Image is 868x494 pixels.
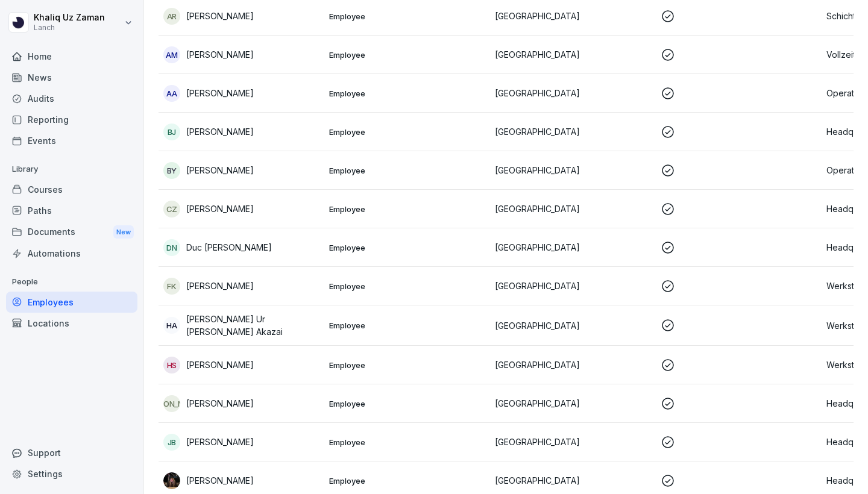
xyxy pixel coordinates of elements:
a: Audits [6,88,137,109]
p: Employee [329,49,485,60]
p: [GEOGRAPHIC_DATA] [495,280,651,292]
a: Reporting [6,109,137,130]
div: CZ [163,201,180,217]
p: [GEOGRAPHIC_DATA] [495,319,651,332]
p: [GEOGRAPHIC_DATA] [495,164,651,177]
div: HA [163,317,180,334]
p: [PERSON_NAME] Ur [PERSON_NAME] Akazai [186,313,319,338]
div: Support [6,442,137,463]
p: [GEOGRAPHIC_DATA] [495,87,651,99]
div: BJ [163,123,180,140]
div: HS [163,357,180,374]
p: [PERSON_NAME] [186,87,254,99]
p: [PERSON_NAME] [186,280,254,292]
p: [PERSON_NAME] [186,125,254,138]
a: Courses [6,179,137,200]
p: [PERSON_NAME] [186,48,254,61]
p: Khaliq Uz Zaman [34,13,105,23]
p: Employee [329,88,485,99]
p: Employee [329,475,485,486]
div: BY [163,162,180,179]
p: [GEOGRAPHIC_DATA] [495,202,651,215]
p: [GEOGRAPHIC_DATA] [495,48,651,61]
div: JB [163,434,180,451]
p: Employee [329,281,485,292]
p: [PERSON_NAME] [186,202,254,215]
p: [GEOGRAPHIC_DATA] [495,241,651,254]
div: Documents [6,221,137,243]
a: News [6,67,137,88]
p: [PERSON_NAME] [186,164,254,177]
a: DocumentsNew [6,221,137,243]
a: Home [6,46,137,67]
div: New [113,225,134,239]
p: Library [6,160,137,179]
a: Automations [6,243,137,264]
p: [GEOGRAPHIC_DATA] [495,474,651,487]
img: gq6jiwkat9wmwctfmwqffveh.png [163,472,180,489]
p: Duc [PERSON_NAME] [186,241,272,254]
a: Paths [6,200,137,221]
a: Locations [6,313,137,334]
div: DN [163,239,180,256]
p: Employee [329,437,485,448]
p: [GEOGRAPHIC_DATA] [495,125,651,138]
p: Employee [329,242,485,253]
div: FK [163,278,180,295]
p: People [6,272,137,292]
p: Employee [329,360,485,370]
p: Lanch [34,23,105,32]
p: [GEOGRAPHIC_DATA] [495,397,651,410]
a: Settings [6,463,137,484]
p: Employee [329,398,485,409]
p: Employee [329,11,485,22]
p: [PERSON_NAME] [186,10,254,22]
a: Employees [6,292,137,313]
p: [GEOGRAPHIC_DATA] [495,436,651,448]
p: [PERSON_NAME] [186,358,254,371]
div: AM [163,46,180,63]
div: AA [163,85,180,102]
p: [PERSON_NAME] [186,474,254,487]
p: Employee [329,204,485,214]
p: [PERSON_NAME] [186,436,254,448]
p: [GEOGRAPHIC_DATA] [495,10,651,22]
div: AR [163,8,180,25]
a: Events [6,130,137,151]
p: Employee [329,165,485,176]
p: Employee [329,127,485,137]
p: [PERSON_NAME] [186,397,254,410]
div: [PERSON_NAME] [163,395,180,412]
p: [GEOGRAPHIC_DATA] [495,358,651,371]
p: Employee [329,320,485,331]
